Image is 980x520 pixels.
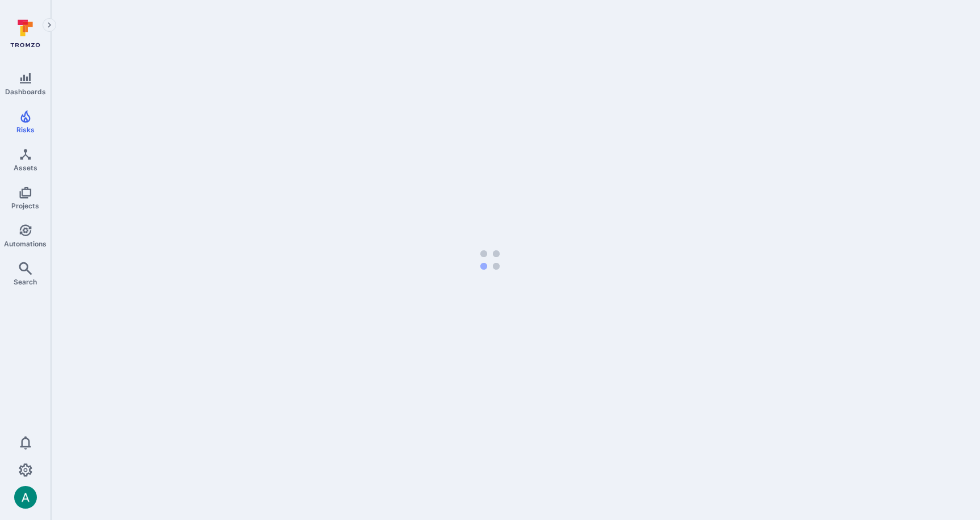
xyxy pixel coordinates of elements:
span: Risks [16,125,35,134]
span: Automations [4,240,47,248]
i: Expand navigation menu [45,20,53,30]
button: Expand navigation menu [43,18,56,32]
span: Assets [14,163,37,172]
div: Arjan Dehar [14,486,37,509]
span: Projects [11,202,39,210]
img: ACg8ocLSa5mPYBaXNx3eFu_EmspyJX0laNWN7cXOFirfQ7srZveEpg=s96-c [14,486,37,509]
span: Dashboards [5,87,46,96]
span: Search [14,278,37,286]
